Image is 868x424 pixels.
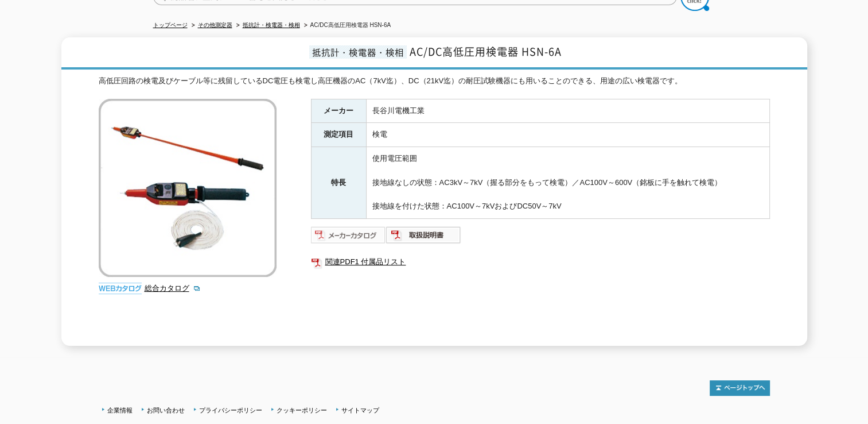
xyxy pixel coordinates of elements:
td: 長谷川電機工業 [366,99,769,123]
a: クッキーポリシー [277,407,327,414]
th: 特長 [311,147,366,219]
div: 高低圧回路の検電及びケーブル等に残留しているDC電圧も検電し高圧機器のAC（7kV迄）、DC（21kV迄）の耐圧試験機器にも用いることのできる、用途の広い検電器です。 [99,75,770,87]
a: 企業情報 [107,407,133,414]
a: プライバシーポリシー [199,407,262,414]
td: 使用電圧範囲 接地線なしの状態：AC3kV～7kV（握る部分をもって検電）／AC100V～600V（銘板に手を触れて検電） 接地線を付けた状態：AC100V～7kVおよびDC50V～7kV [366,147,769,219]
span: AC/DC高低圧用検電器 HSN-6A [410,44,562,59]
a: 総合カタログ [145,284,201,292]
li: AC/DC高低圧用検電器 HSN-6A [302,20,391,32]
a: 関連PDF1 付属品リスト [311,255,770,269]
a: 取扱説明書 [386,233,461,242]
a: トップページ [153,22,188,28]
a: サイトマップ [341,407,379,414]
img: webカタログ [99,283,142,294]
img: 取扱説明書 [386,226,461,244]
span: 抵抗計・検電器・検相 [309,45,407,59]
img: AC/DC高低圧用検電器 HSN-6A [99,99,277,277]
a: お問い合わせ [147,407,185,414]
img: メーカーカタログ [311,226,386,244]
th: 測定項目 [311,123,366,147]
a: メーカーカタログ [311,233,386,242]
img: トップページへ [710,380,770,396]
a: その他測定器 [198,22,232,28]
th: メーカー [311,99,366,123]
td: 検電 [366,123,769,147]
a: 抵抗計・検電器・検相 [243,22,300,28]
